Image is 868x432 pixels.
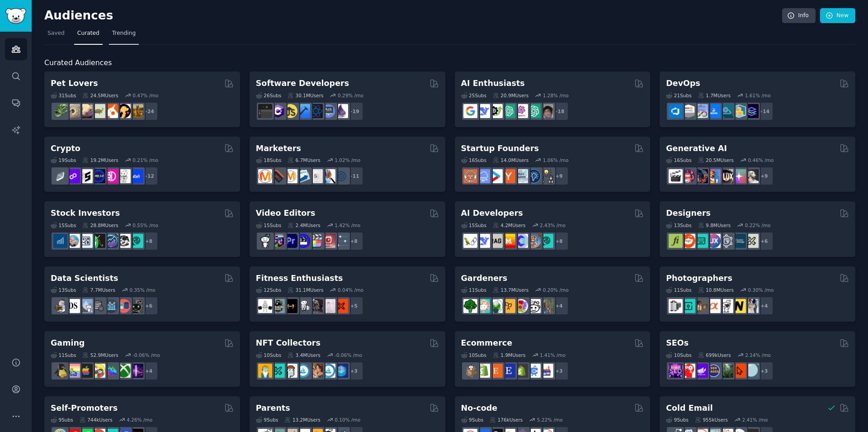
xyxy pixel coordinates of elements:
[256,403,290,414] h2: Parents
[283,234,297,248] img: premiere
[139,361,158,380] div: + 4
[527,104,541,118] img: chatgpt_prompts_
[296,364,310,378] img: OpenSeaNFT
[130,287,156,293] div: 0.35 % /mo
[334,299,348,313] img: personaltraining
[550,296,569,315] div: + 4
[501,364,515,378] img: EtsySellers
[79,299,93,313] img: statistics
[527,299,541,313] img: UrbanGardening
[707,169,721,183] img: sdforall
[493,92,528,99] div: 20.9M Users
[681,104,695,118] img: AWS_Certified_Experts
[74,26,103,45] a: Curated
[344,296,363,315] div: + 5
[335,222,360,228] div: 1.42 % /mo
[271,299,285,313] img: GymMotivation
[543,287,569,293] div: 0.20 % /mo
[53,299,67,313] img: MachineLearning
[539,169,553,183] img: growmybusiness
[51,352,76,358] div: 11 Sub s
[719,104,733,118] img: platformengineering
[461,222,486,228] div: 15 Sub s
[550,102,569,121] div: + 18
[104,234,118,248] img: StocksAndTrading
[82,157,118,163] div: 19.2M Users
[539,104,553,118] img: ArtificalIntelligence
[694,169,708,183] img: deepdream
[82,92,118,99] div: 24.5M Users
[666,287,691,293] div: 11 Sub s
[334,104,348,118] img: elixir
[344,102,363,121] div: + 19
[271,364,285,378] img: NFTMarketplace
[493,157,528,163] div: 14.0M Users
[681,299,695,313] img: streetphotography
[461,208,523,219] h2: AI Developers
[745,169,759,183] img: DreamBooth
[256,273,343,284] h2: Fitness Enthusiasts
[44,9,782,23] h2: Audiences
[283,169,297,183] img: AskMarketing
[91,234,105,248] img: Trading
[732,169,746,183] img: starryai
[666,352,691,358] div: 10 Sub s
[745,364,759,378] img: The_SEO
[321,234,335,248] img: Youtubevideo
[284,417,320,423] div: 13.2M Users
[132,92,158,99] div: 0.47 % /mo
[51,337,85,349] h2: Gaming
[256,78,349,89] h2: Software Developers
[537,417,563,423] div: 5.22 % /mo
[82,352,118,358] div: 52.9M Users
[461,92,486,99] div: 25 Sub s
[463,169,477,183] img: EntrepreneurRideAlong
[694,104,708,118] img: Docker_DevOps
[476,104,490,118] img: DeepSeek
[335,352,362,358] div: -0.06 % /mo
[493,287,528,293] div: 13.7M Users
[476,364,490,378] img: shopify
[461,78,525,89] h2: AI Enthusiasts
[514,364,528,378] img: reviewmyshopify
[463,104,477,118] img: GoogleGeminiAI
[104,299,118,313] img: analytics
[755,232,774,251] div: + 6
[79,104,93,118] img: leopardgeckos
[527,169,541,183] img: Entrepreneurship
[745,234,759,248] img: UX_Design
[745,299,759,313] img: WeddingPhotography
[732,234,746,248] img: learndesign
[755,166,774,185] div: + 9
[344,361,363,380] div: + 3
[139,232,158,251] div: + 8
[51,157,76,163] div: 19 Sub s
[91,169,105,183] img: web3
[461,287,486,293] div: 11 Sub s
[745,104,759,118] img: PlatformEngineers
[288,92,323,99] div: 30.1M Users
[489,169,503,183] img: startup
[288,222,321,228] div: 2.4M Users
[476,169,490,183] img: SaaS
[543,92,569,99] div: 1.28 % /mo
[104,104,118,118] img: cockatiel
[334,364,348,378] img: DigitalItems
[681,169,695,183] img: dalle2
[719,299,733,313] img: canon
[66,364,80,378] img: CozyGamers
[309,364,323,378] img: CryptoArt
[334,169,348,183] img: OnlineMarketing
[117,364,131,378] img: XboxGamers
[719,169,733,183] img: FluxAI
[755,361,774,380] div: + 3
[540,222,566,228] div: 2.43 % /mo
[256,143,301,154] h2: Marketers
[129,234,143,248] img: technicalanalysis
[321,104,335,118] img: AskComputerScience
[117,104,131,118] img: PetAdvice
[543,157,569,163] div: 1.06 % /mo
[258,234,272,248] img: gopro
[309,169,323,183] img: googleads
[745,222,771,228] div: 0.22 % /mo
